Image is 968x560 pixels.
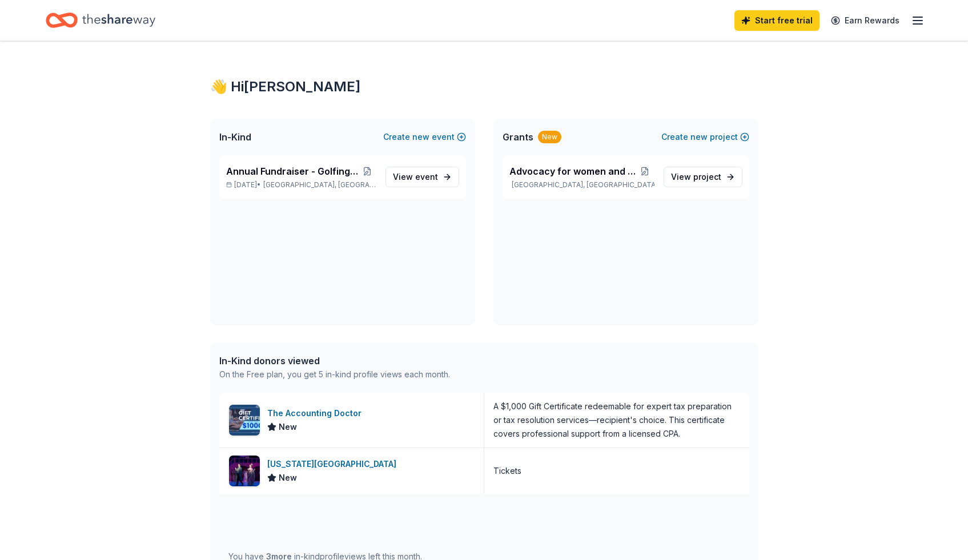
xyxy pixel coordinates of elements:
[664,167,742,187] a: View project
[824,10,906,31] a: Earn Rewards
[393,170,438,184] span: View
[279,471,297,485] span: New
[690,130,708,144] span: new
[509,180,654,190] p: [GEOGRAPHIC_DATA], [GEOGRAPHIC_DATA]
[229,456,260,486] img: Image for Kansas City Repertory Theatre
[385,167,459,187] a: View event
[734,10,820,31] a: Start free trial
[415,172,438,182] span: event
[412,130,429,144] span: new
[210,78,758,96] div: 👋 Hi [PERSON_NAME]
[263,180,376,190] span: [GEOGRAPHIC_DATA], [GEOGRAPHIC_DATA]
[219,354,450,368] div: In-Kind donors viewed
[509,164,636,178] span: Advocacy for women and children
[383,130,466,144] button: Createnewevent
[279,420,297,434] span: New
[661,130,749,144] button: Createnewproject
[503,130,533,144] span: Grants
[267,406,366,420] div: The Accounting Doctor
[538,131,561,143] div: New
[693,172,721,182] span: project
[226,164,359,178] span: Annual Fundraiser - Golfing Fore Good
[493,400,740,441] div: A $1,000 Gift Certificate redeemable for expert tax preparation or tax resolution services—recipi...
[46,7,155,34] a: Home
[219,130,251,144] span: In-Kind
[671,170,721,184] span: View
[229,405,260,436] img: Image for The Accounting Doctor
[267,457,401,471] div: [US_STATE][GEOGRAPHIC_DATA]
[219,368,450,381] div: On the Free plan, you get 5 in-kind profile views each month.
[493,464,521,478] div: Tickets
[226,180,376,190] p: [DATE] •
